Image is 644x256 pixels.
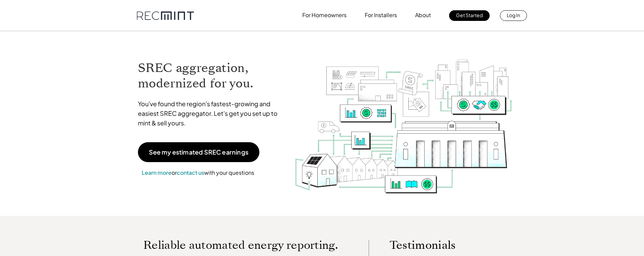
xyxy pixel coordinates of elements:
[456,10,483,20] p: Get Started
[138,99,284,128] p: You've found the region's fastest-growing and easiest SREC aggregator. Let's get you set up to mi...
[449,10,490,21] a: Get Started
[415,10,431,20] p: About
[138,60,284,91] h1: SREC aggregation, modernized for you.
[143,240,348,250] p: Reliable automated energy reporting.
[138,168,258,177] p: or with your questions
[500,10,527,21] a: Log In
[177,169,204,176] a: contact us
[149,149,248,155] p: See my estimated SREC earnings
[138,142,259,162] a: See my estimated SREC earnings
[294,41,513,195] img: RECmint value cycle
[507,10,520,20] p: Log In
[390,240,492,250] p: Testimonials
[302,10,347,20] p: For Homeowners
[365,10,397,20] p: For Installers
[142,169,172,176] a: Learn more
